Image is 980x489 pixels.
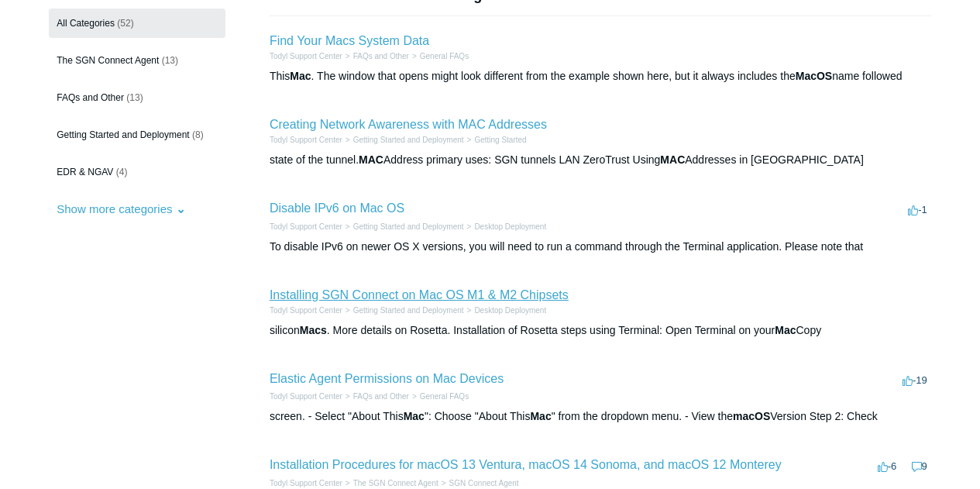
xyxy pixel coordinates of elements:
[270,68,931,84] div: This . The window that opens might look different from the example shown here, but it always incl...
[359,153,383,166] em: MAC
[908,204,927,215] span: -1
[57,92,124,103] span: FAQs and Other
[57,167,113,177] span: EDR & NGAV
[49,120,225,150] a: Getting Started and Deployment (8)
[420,392,469,401] a: General FAQs
[270,306,342,315] a: Todyl Support Center
[270,239,931,255] div: To disable IPv6 on newer OS X versions, you will need to run a command through the Terminal appli...
[270,136,342,144] a: Todyl Support Center
[474,136,526,144] a: Getting Started
[117,18,133,29] span: (52)
[57,18,115,29] span: All Categories
[420,52,469,60] a: General FAQs
[300,324,327,336] em: Macs
[878,460,897,472] span: -6
[353,222,464,231] a: Getting Started and Deployment
[270,391,342,402] li: Todyl Support Center
[342,477,438,489] li: The SGN Connect Agent
[270,305,342,316] li: Todyl Support Center
[438,477,519,489] li: SGN Connect Agent
[464,221,547,232] li: Desktop Deployment
[270,408,931,425] div: screen. - Select "About This ": Choose "About This " from the dropdown menu. - View the Version S...
[353,136,464,144] a: Getting Started and Deployment
[449,479,519,487] a: SGN Connect Agent
[342,221,464,232] li: Getting Started and Deployment
[342,391,409,402] li: FAQs and Other
[270,222,342,231] a: Todyl Support Center
[404,410,425,422] em: Mac
[270,34,429,47] a: Find Your Macs System Data
[796,70,832,82] em: MacOS
[126,92,143,103] span: (13)
[353,479,438,487] a: The SGN Connect Agent
[116,167,128,177] span: (4)
[353,52,409,60] a: FAQs and Other
[270,221,342,232] li: Todyl Support Center
[49,195,193,223] button: Show more categories
[57,129,189,140] span: Getting Started and Deployment
[270,288,569,301] a: Installing SGN Connect on Mac OS M1 & M2 Chipsets
[49,9,225,38] a: All Categories (52)
[464,305,547,316] li: Desktop Deployment
[660,153,685,166] em: MAC
[270,134,342,146] li: Todyl Support Center
[270,152,931,168] div: state of the tunnel. Address primary uses: SGN tunnels LAN ZeroTrust Using Addresses in [GEOGRAPH...
[270,477,342,489] li: Todyl Support Center
[49,157,225,187] a: EDR & NGAV (4)
[409,50,469,62] li: General FAQs
[342,50,409,62] li: FAQs and Other
[270,50,342,62] li: Todyl Support Center
[353,392,409,401] a: FAQs and Other
[162,55,178,66] span: (13)
[353,306,464,315] a: Getting Started and Deployment
[474,306,546,315] a: Desktop Deployment
[270,458,782,471] a: Installation Procedures for macOS 13 Ventura, macOS 14 Sonoma, and macOS 12 Monterey
[474,222,546,231] a: Desktop Deployment
[464,134,527,146] li: Getting Started
[409,391,469,402] li: General FAQs
[57,55,159,66] span: The SGN Connect Agent
[270,118,547,131] a: Creating Network Awareness with MAC Addresses
[270,52,342,60] a: Todyl Support Center
[912,460,927,472] span: 9
[775,324,796,336] em: Mac
[270,372,504,385] a: Elastic Agent Permissions on Mac Devices
[530,410,551,422] em: Mac
[342,305,464,316] li: Getting Started and Deployment
[270,479,342,487] a: Todyl Support Center
[903,374,927,386] span: -19
[290,70,311,82] em: Mac
[49,83,225,112] a: FAQs and Other (13)
[192,129,204,140] span: (8)
[342,134,464,146] li: Getting Started and Deployment
[270,392,342,401] a: Todyl Support Center
[270,322,931,339] div: silicon . More details on Rosetta. Installation of Rosetta steps using Terminal: Open Terminal on...
[270,201,404,215] a: Disable IPv6 on Mac OS
[49,46,225,75] a: The SGN Connect Agent (13)
[733,410,770,422] em: macOS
